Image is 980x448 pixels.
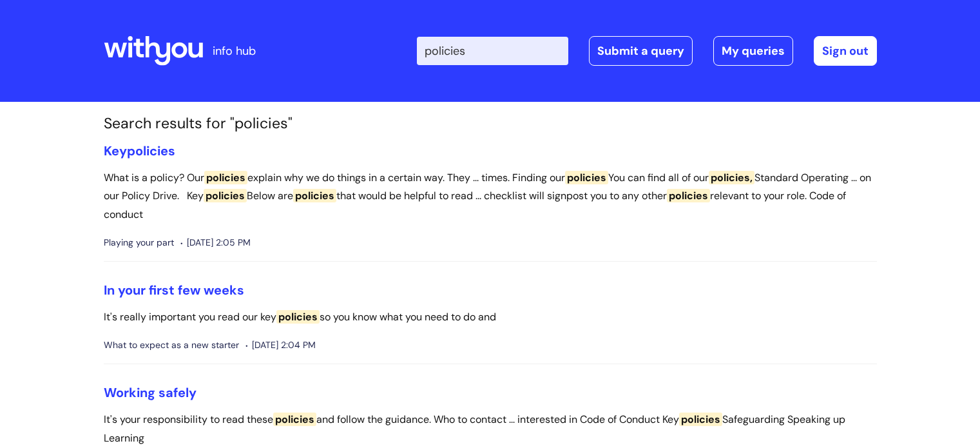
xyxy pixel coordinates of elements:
span: [DATE] 2:05 PM [180,235,251,251]
h1: Search results for "policies" [104,115,877,133]
span: policies [293,189,336,202]
span: [DATE] 2:04 PM [245,337,316,353]
input: Search [417,37,568,65]
p: info hub [213,41,256,61]
span: policies [565,171,608,184]
span: policies [276,310,320,324]
span: What to expect as a new starter [104,337,239,353]
span: policies [679,413,722,426]
a: Submit a query [589,36,693,66]
span: policies, [709,171,754,184]
span: policies [127,142,175,159]
span: Playing your part [104,235,174,251]
span: policies [273,413,316,426]
a: Working safely [104,384,197,401]
p: It's your responsibility to read these and follow the guidance. Who to contact ... interested in ... [104,411,877,448]
a: In your first few weeks [104,282,244,298]
span: policies [667,189,710,202]
a: Sign out [814,36,877,66]
p: It's really important you read our key so you know what you need to do and [104,308,877,327]
a: My queries [713,36,793,66]
span: policies [204,189,247,202]
a: Keypolicies [104,142,175,159]
p: What is a policy? Our explain why we do things in a certain way. They ... times. Finding our You ... [104,169,877,224]
div: | - [417,36,877,66]
span: policies [204,171,247,184]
